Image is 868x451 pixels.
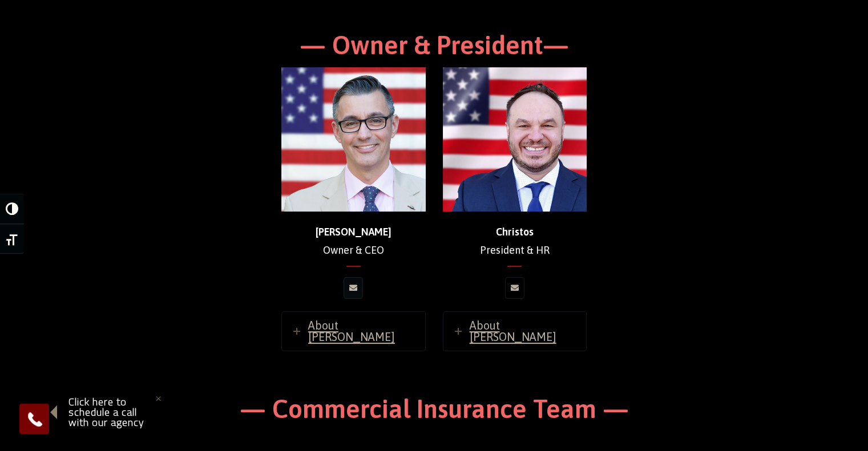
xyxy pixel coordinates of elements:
[146,386,171,411] button: Close
[282,312,425,351] a: About [PERSON_NAME]
[470,319,556,343] span: About [PERSON_NAME]
[281,67,426,212] img: chris-500x500 (1)
[443,223,587,260] p: President & HR
[120,29,748,68] h1: — Owner & President—
[316,226,391,238] strong: [PERSON_NAME]
[496,226,534,238] strong: Christos
[281,223,426,260] p: Owner & CEO
[443,312,587,351] a: About [PERSON_NAME]
[60,396,163,431] p: Click here to schedule a call with our agency
[26,410,44,428] img: Phone icon
[443,67,587,212] img: Christos_500x500
[120,392,748,432] h1: — Commercial Insurance Team —
[308,319,395,343] span: About [PERSON_NAME]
